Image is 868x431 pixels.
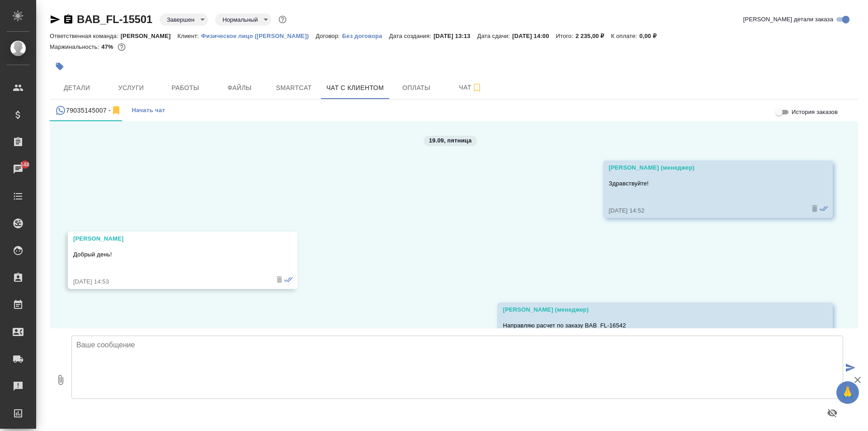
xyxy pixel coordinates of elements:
[639,33,663,39] p: 0,00 ₽
[220,16,260,24] button: Нормальный
[77,13,152,25] a: BAB_FL-15501
[109,82,153,94] span: Услуги
[272,82,316,94] span: Smartcat
[840,383,855,402] span: 🙏
[389,33,433,39] p: Дата создания:
[164,16,197,24] button: Завершен
[50,33,121,39] p: Ответственная команда:
[449,82,492,93] span: Чат
[326,82,384,94] span: Чат с клиентом
[743,15,833,24] span: [PERSON_NAME] детали заказа
[50,14,61,25] button: Скопировать ссылку для ЯМессенджера
[215,14,271,26] div: Завершен
[316,33,342,39] p: Договор:
[50,57,70,76] button: Добавить тэг
[160,14,208,26] div: Завершен
[395,82,438,94] span: Оплаты
[429,136,472,145] p: 19.09, пятница
[50,99,858,121] div: simple tabs example
[556,33,576,39] p: Итого:
[178,33,201,39] p: Клиент:
[576,33,611,39] p: 2 235,00 ₽
[55,105,122,116] div: 79035145007 (Яна) - (undefined)
[201,32,316,39] a: Физическое лицо ([PERSON_NAME])
[116,41,127,53] button: 986.98 RUB;
[132,105,165,116] span: Начать чат
[792,108,838,117] span: История заказов
[2,158,34,180] a: 148
[73,250,266,259] p: Добрый день!
[73,277,266,286] div: [DATE] 14:53
[218,82,261,94] span: Файлы
[477,33,512,39] p: Дата сдачи:
[821,402,843,424] button: Предпросмотр
[101,43,115,50] p: 47%
[609,179,801,188] p: Здравствуйте!
[503,305,801,314] div: [PERSON_NAME] (менеджер)
[201,33,316,39] p: Физическое лицо ([PERSON_NAME])
[342,33,389,39] p: Без договора
[15,160,35,169] span: 148
[164,82,207,94] span: Работы
[73,234,266,243] div: [PERSON_NAME]
[121,33,178,39] p: [PERSON_NAME]
[63,14,74,25] button: Скопировать ссылку
[609,163,801,172] div: [PERSON_NAME] (менеджер)
[434,33,477,39] p: [DATE] 13:13
[472,82,482,93] svg: Подписаться
[55,82,99,94] span: Детали
[512,33,556,39] p: [DATE] 14:00
[342,32,389,39] a: Без договора
[127,99,170,121] button: Начать чат
[111,105,122,116] svg: Отписаться
[611,33,640,39] p: К оплате:
[609,206,801,215] div: [DATE] 14:52
[503,321,801,330] p: Направляю расчет по заказу BAB_FL-16542
[836,381,859,404] button: 🙏
[50,43,101,50] p: Маржинальность:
